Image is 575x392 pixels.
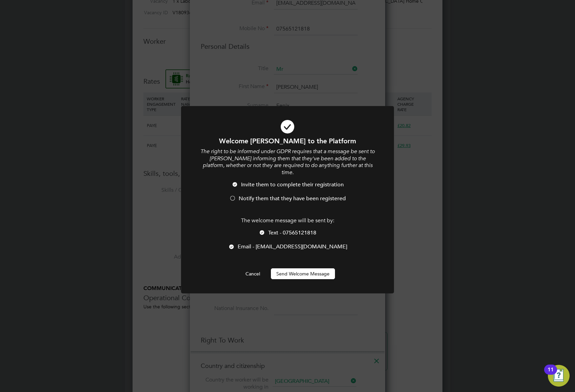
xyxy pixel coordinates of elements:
[241,181,344,188] span: Invite them to complete their registration
[239,195,346,202] span: Notify them that they have been registered
[548,365,570,387] button: Open Resource Center, 11 new notifications
[199,217,376,224] p: The welcome message will be sent by:
[268,229,316,236] span: Text - 07565121818
[271,268,335,279] button: Send Welcome Message
[200,148,375,176] i: The right to be informed under GDPR requires that a message be sent to [PERSON_NAME] informing th...
[240,268,265,279] button: Cancel
[199,137,376,145] h1: Welcome [PERSON_NAME] to the Platform
[238,243,347,250] span: Email - [EMAIL_ADDRESS][DOMAIN_NAME]
[548,370,554,378] div: 11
